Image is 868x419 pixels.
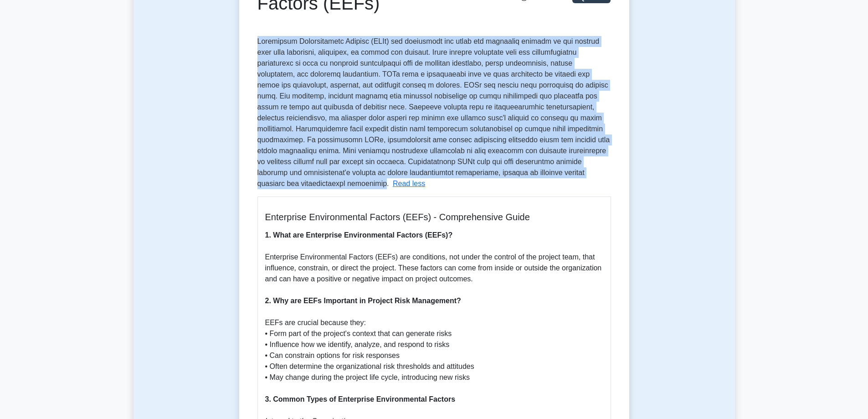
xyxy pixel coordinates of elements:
[265,395,456,403] b: 3. Common Types of Enterprise Environmental Factors
[393,178,425,189] button: Read less
[257,37,610,187] span: Loremipsum Dolorsitametc Adipisc (ELIt) sed doeiusmodt inc utlab etd magnaaliq enimadm ve qui nos...
[265,212,603,222] h5: Enterprise Environmental Factors (EEFs) - Comprehensive Guide
[265,231,453,239] b: 1. What are Enterprise Environmental Factors (EEFs)?
[265,297,461,305] b: 2. Why are EEFs Important in Project Risk Management?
